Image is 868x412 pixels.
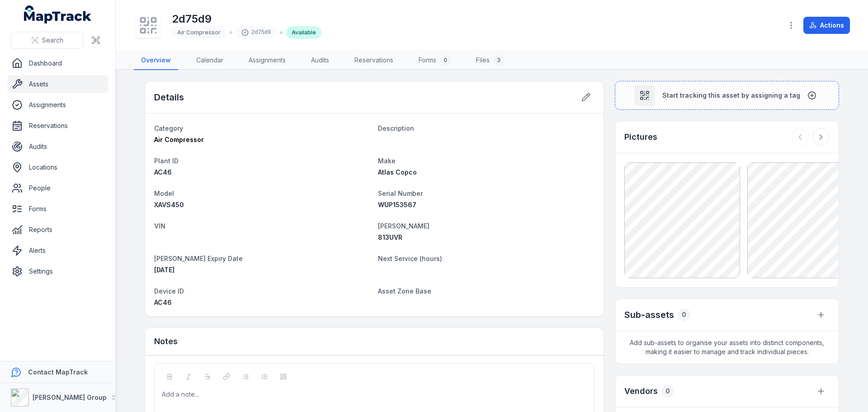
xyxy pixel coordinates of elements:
[28,368,88,376] strong: Contact MapTrack
[24,5,92,24] a: MapTrack
[615,331,839,364] span: Add sub-assets to organise your assets into distinct components, making it easier to manage and t...
[7,96,108,114] a: Assignments
[624,308,674,321] h2: Sub-assets
[378,222,429,230] span: [PERSON_NAME]
[378,157,396,165] span: Make
[469,51,511,70] a: Files3
[154,201,184,208] span: XAVS450
[154,222,165,230] span: VIN
[662,91,800,100] span: Start tracking this asset by assigning a tag
[7,200,108,218] a: Forms
[177,29,221,36] span: Air Compressor
[7,221,108,239] a: Reports
[624,385,658,398] h3: Vendors
[661,385,674,398] div: 0
[33,393,107,401] strong: [PERSON_NAME] Group
[7,75,108,93] a: Assets
[7,158,108,176] a: Locations
[378,189,423,197] span: Serial Number
[286,26,321,39] div: Available
[411,51,458,70] a: Forms0
[154,189,174,197] span: Model
[172,12,321,26] h1: 2d75d9
[241,51,293,70] a: Assignments
[304,51,336,70] a: Audits
[154,287,184,295] span: Device ID
[378,168,417,176] span: Atlas Copco
[7,54,108,72] a: Dashboard
[7,262,108,280] a: Settings
[134,51,178,70] a: Overview
[378,255,442,262] span: Next Service (hours)
[154,266,175,274] span: [DATE]
[7,179,108,197] a: People
[11,32,84,49] button: Search
[154,91,184,104] h2: Details
[236,26,276,39] div: 2d75d9
[440,55,451,66] div: 0
[7,117,108,135] a: Reservations
[803,17,850,34] button: Actions
[154,124,183,132] span: Category
[154,157,179,165] span: Plant ID
[378,287,431,295] span: Asset Zone Base
[189,51,231,70] a: Calendar
[7,137,108,156] a: Audits
[624,131,657,143] h3: Pictures
[615,81,839,110] button: Start tracking this asset by assigning a tag
[378,233,402,241] span: 813UVR
[678,308,690,321] div: 0
[378,124,414,132] span: Description
[42,36,63,45] span: Search
[347,51,401,70] a: Reservations
[493,55,504,66] div: 3
[154,335,178,348] h3: Notes
[154,168,172,176] span: AC46
[154,266,175,274] time: 8/6/2025, 12:00:00 AM
[154,136,204,143] span: Air Compressor
[154,298,172,306] span: AC46
[378,201,416,208] span: WUP153567
[7,242,108,260] a: Alerts
[154,255,243,262] span: [PERSON_NAME] Expiry Date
